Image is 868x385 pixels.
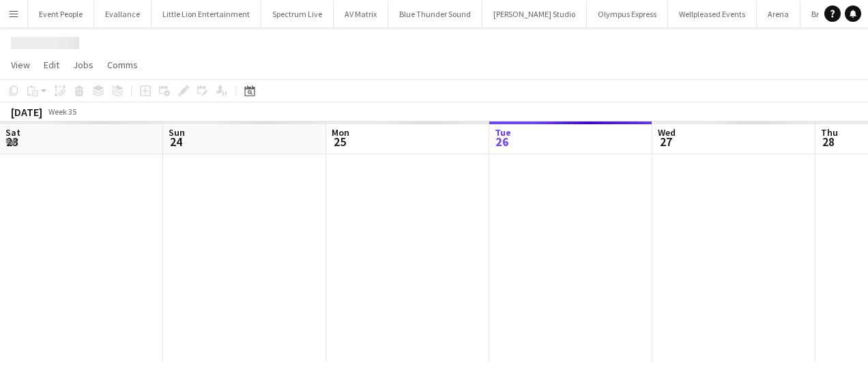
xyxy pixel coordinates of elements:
[656,134,676,149] span: 27
[45,106,79,117] span: Week 35
[757,1,800,27] button: Arena
[819,134,838,149] span: 28
[658,126,676,139] span: Wed
[3,134,20,149] span: 23
[5,56,35,74] a: View
[169,126,185,139] span: Sun
[28,1,94,27] button: Event People
[44,59,59,71] span: Edit
[107,59,138,71] span: Comms
[334,1,388,27] button: AV Matrix
[493,134,511,149] span: 26
[102,56,143,74] a: Comms
[821,126,838,139] span: Thu
[11,105,42,119] div: [DATE]
[668,1,757,27] button: Wellpleased Events
[151,1,261,27] button: Little Lion Entertainment
[388,1,482,27] button: Blue Thunder Sound
[73,59,93,71] span: Jobs
[332,126,349,139] span: Mon
[5,126,20,139] span: Sat
[495,126,511,139] span: Tue
[167,134,185,149] span: 24
[11,59,30,71] span: View
[330,134,349,149] span: 25
[38,56,65,74] a: Edit
[482,1,587,27] button: [PERSON_NAME] Studio
[261,1,334,27] button: Spectrum Live
[587,1,668,27] button: Olympus Express
[94,1,151,27] button: Evallance
[68,56,99,74] a: Jobs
